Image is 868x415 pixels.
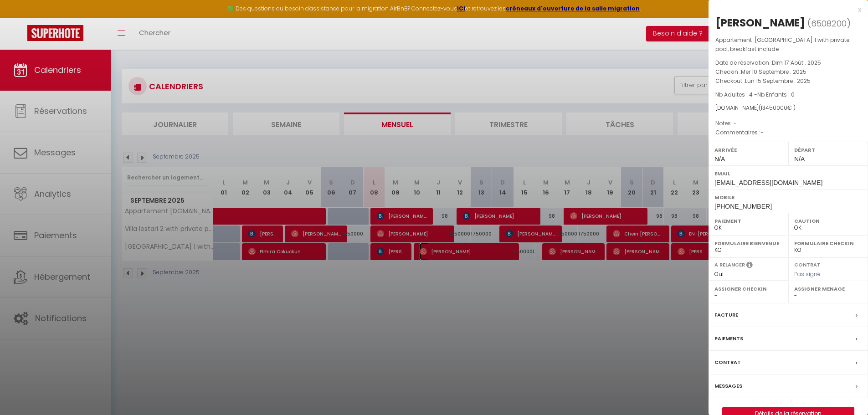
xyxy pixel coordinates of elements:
span: Dim 17 Août . 2025 [772,59,821,67]
span: [GEOGRAPHIC_DATA] 1 with private pool, breakfast include [715,36,849,53]
p: Date de réservation : [715,58,861,67]
div: [PERSON_NAME] [715,15,805,30]
span: Nb Enfants : 0 [757,91,795,98]
span: Nb Adultes : 4 - [715,91,795,98]
label: Formulaire Bienvenue [714,239,782,248]
i: Sélectionner OUI si vous souhaiter envoyer les séquences de messages post-checkout [746,261,753,271]
label: Contrat [794,261,821,267]
label: Assigner Menage [794,284,862,293]
p: Checkout : [715,77,861,86]
span: ( ) [807,17,851,30]
p: Checkin : [715,67,861,77]
p: Notes : [715,119,861,128]
label: Facture [714,310,738,320]
label: Email [714,169,862,178]
span: ( € ) [759,104,796,112]
label: A relancer [714,261,745,269]
span: N/A [794,155,805,163]
label: Arrivée [714,145,782,154]
p: Appartement : [715,36,861,54]
label: Assigner Checkin [714,284,782,293]
span: [PHONE_NUMBER] [714,203,772,210]
span: 6508200 [811,18,847,29]
label: Formulaire Checkin [794,239,862,248]
span: Lun 15 Septembre . 2025 [745,77,811,85]
label: Paiements [714,334,743,343]
label: Messages [714,381,742,391]
span: Mer 10 Septembre . 2025 [741,68,806,76]
span: Pas signé [794,270,821,278]
label: Départ [794,145,862,154]
span: 13450000 [761,104,787,112]
label: Caution [794,216,862,225]
div: [DOMAIN_NAME] [715,104,861,113]
label: Paiement [714,216,782,225]
span: [EMAIL_ADDRESS][DOMAIN_NAME] [714,179,822,186]
label: Contrat [714,358,741,367]
p: Commentaires : [715,128,861,137]
div: x [709,5,861,15]
span: - [760,128,764,136]
span: - [734,119,737,127]
button: Ouvrir le widget de chat LiveChat [7,4,35,31]
span: N/A [714,155,725,163]
label: Mobile [714,193,862,202]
